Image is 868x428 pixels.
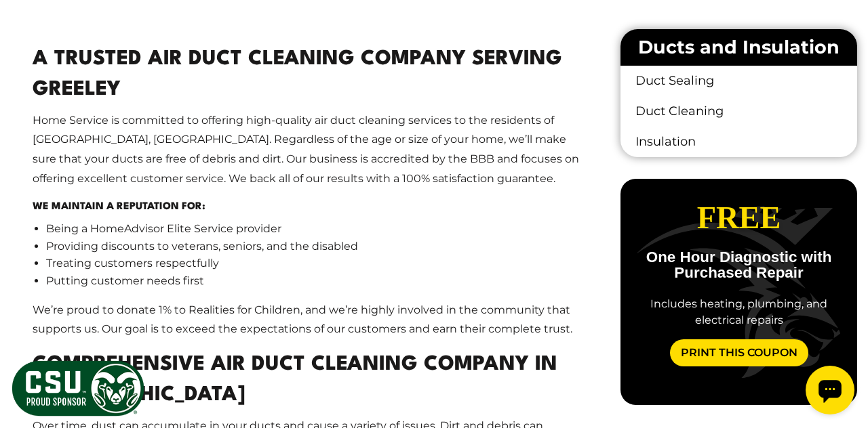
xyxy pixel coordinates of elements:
div: Includes heating, plumbing, and electrical repairs [631,296,847,328]
li: Putting customer needs first [46,272,582,290]
div: Open chat widget [5,5,54,54]
li: Providing discounts to veterans, seniors, and the disabled [46,238,582,255]
li: Treating customers respectfully [46,255,582,272]
h2: A Trusted Air Duct Cleaning Company Serving Greeley [33,45,582,106]
img: CSU Sponsor Badge [10,359,146,418]
span: Free [697,200,781,235]
p: One Hour Diagnostic with Purchased Repair [631,250,847,280]
h5: We maintain a reputation for: [33,200,582,215]
a: Duct Sealing [620,66,857,96]
a: Print This Coupon [670,339,808,366]
p: We’re proud to donate 1% to Realities for Children, and we’re highly involved in the community th... [33,301,582,340]
h2: Comprehensive Air Duct Cleaning Company in [GEOGRAPHIC_DATA] [33,350,582,411]
a: Insulation [620,127,857,157]
p: Home Service is committed to offering high-quality air duct cleaning services to the residents of... [33,111,582,189]
a: Duct Cleaning [620,96,857,127]
div: carousel [620,179,857,405]
li: Ducts and Insulation [620,29,857,66]
li: Being a HomeAdvisor Elite Service provider [46,220,582,238]
div: slide 4 [620,179,858,388]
